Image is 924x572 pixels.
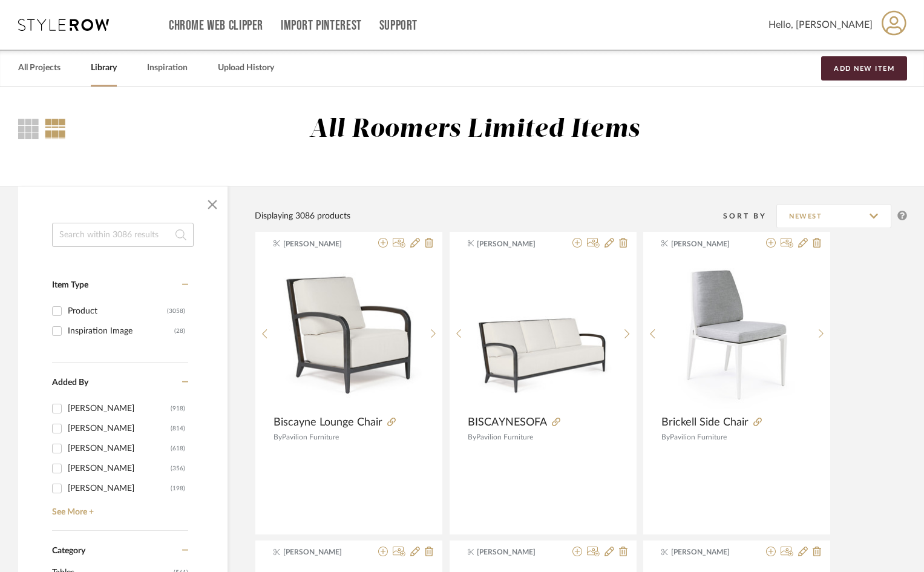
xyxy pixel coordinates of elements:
span: By [661,433,670,441]
div: Sort By [723,210,776,222]
div: (618) [171,439,185,458]
span: BISCAYNESOFA [468,416,547,429]
div: (198) [171,479,185,498]
span: Hello, [PERSON_NAME] [768,18,873,32]
a: Support [379,21,418,31]
img: BISCAYNESOFA [468,258,618,409]
span: [PERSON_NAME] [283,238,359,249]
div: (28) [174,321,185,341]
span: By [274,433,282,441]
span: [PERSON_NAME] [671,238,747,249]
span: Item Type [52,281,88,289]
span: Brickell Side Chair [661,416,749,429]
div: Product [68,301,167,321]
div: (3058) [167,301,185,321]
div: [PERSON_NAME] [68,439,171,458]
span: [PERSON_NAME] [283,547,359,557]
div: [PERSON_NAME] [68,419,171,438]
span: Biscayne Lounge Chair [274,416,382,429]
span: Pavilion Furniture [282,433,339,441]
a: Import Pinterest [281,21,362,31]
span: Added By [52,378,88,387]
button: Add New Item [821,56,907,81]
div: Inspiration Image [68,321,174,341]
input: Search within 3086 results [52,223,194,247]
div: (814) [171,419,185,438]
img: Biscayne Lounge Chair [274,258,424,409]
a: See More + [49,498,188,518]
span: By [468,433,476,441]
span: Pavilion Furniture [670,433,727,441]
div: (356) [171,459,185,478]
div: [PERSON_NAME] [68,399,171,418]
a: Inspiration [147,60,188,76]
a: Chrome Web Clipper [169,21,263,31]
span: Pavilion Furniture [476,433,533,441]
span: [PERSON_NAME] [671,547,747,557]
span: [PERSON_NAME] [477,547,553,557]
button: Close [200,192,224,217]
span: Category [52,546,85,556]
img: Brickell Side Chair [662,258,812,409]
a: Upload History [218,60,274,76]
div: All Roomers Limited Items [309,114,640,145]
span: [PERSON_NAME] [477,238,553,249]
a: All Projects [18,60,61,76]
div: (918) [171,399,185,418]
a: Library [91,60,117,76]
div: Displaying 3086 products [255,209,350,223]
div: [PERSON_NAME] [68,479,171,498]
div: [PERSON_NAME] [68,459,171,478]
